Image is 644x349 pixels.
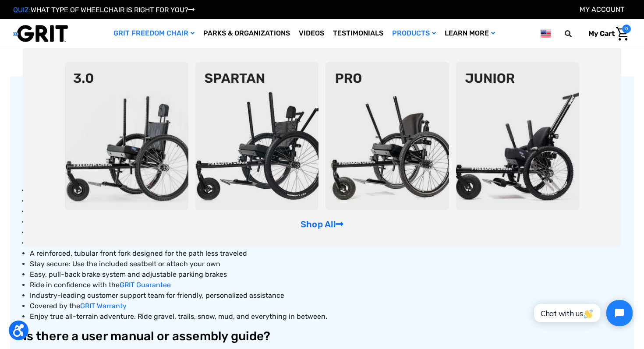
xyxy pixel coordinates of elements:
a: QUIZ:WHAT TYPE OF WHEELCHAIR IS RIGHT FOR YOU? [13,6,195,14]
span: My Cart [588,29,615,38]
a: Parks & Organizations [199,19,294,48]
a: GRIT Freedom Chair [109,19,199,48]
img: us.png [541,28,551,39]
span: QUIZ: [13,6,31,14]
a: Testimonials [329,19,388,48]
span: Industry-leading customer support team for friendly, personalized assistance [30,291,284,300]
img: pro-chair.png [326,62,449,210]
a: Account [580,5,624,14]
span: A reinforced, tubular front fork designed for the path less traveled [30,249,247,257]
span: Easy, pull-back brake system and adjustable parking brakes [30,270,227,278]
a: Cart with 0 items [582,25,631,43]
a: Products [388,19,440,48]
span: 0 [622,25,631,33]
h3: Is there a user manual or assembly guide? [23,329,621,344]
span: Stay secure: Use the included seatbelt or attach your own [30,260,220,268]
span: Covered by the [30,302,80,310]
img: 3point0.png [65,62,188,210]
img: Cart [616,27,629,41]
a: GRIT Warranty [80,302,127,310]
iframe: Tidio Chat [524,293,640,334]
img: GRIT All-Terrain Wheelchair and Mobility Equipment [13,25,68,42]
a: Videos [294,19,329,48]
a: Shop All [301,219,343,229]
input: Search [569,25,582,43]
span: Enjoy true all-terrain adventure. Ride gravel, trails, snow, mud, and everything in between. [30,312,327,321]
a: GRIT Guarantee [120,281,171,289]
img: spartan2.png [195,62,319,210]
img: junior-chair.png [456,62,580,210]
a: Learn More [440,19,499,48]
span: Ride in confidence with the [30,281,120,289]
